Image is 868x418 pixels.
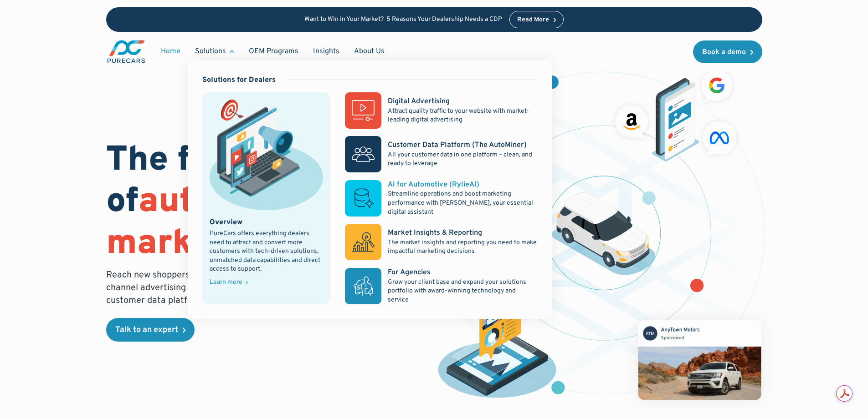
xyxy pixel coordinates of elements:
p: Grow your client base and expand your solutions portfolio with award-winning technology and service [388,278,537,305]
a: main [106,39,146,64]
div: Market Insights & Reporting [388,228,482,238]
div: Solutions for Dealers [202,75,276,85]
a: Market Insights & ReportingThe market insights and reporting you need to make impactful marketing... [345,224,537,260]
p: Reach new shoppers and nurture existing clients through an omni-channel advertising approach comb... [106,269,383,307]
span: automotive marketing [106,181,326,266]
div: For Agencies [388,267,431,277]
div: Solutions [195,46,226,56]
div: Read More [517,17,549,23]
p: The market insights and reporting you need to make impactful marketing decisions [388,238,537,256]
img: mockup of facebook post [621,303,778,417]
a: Talk to an expert [106,318,195,342]
a: AI for Automotive (RylieAI)Streamline operations and boost marketing performance with [PERSON_NAM... [345,180,537,217]
div: Book a demo [702,49,746,56]
a: For AgenciesGrow your client base and expand your solutions portfolio with award-winning technolo... [345,267,537,304]
a: marketing illustration showing social media channels and campaignsOverviewPureCars offers everyth... [202,92,331,304]
p: Attract quality traffic to your website with market-leading digital advertising [388,107,537,125]
div: AI for Automotive (RylieAI) [388,180,479,190]
a: Digital AdvertisingAttract quality traffic to your website with market-leading digital advertising [345,92,537,129]
div: Digital Advertising [388,96,450,106]
a: OEM Programs [241,43,306,60]
a: About Us [347,43,392,60]
a: Insights [306,43,347,60]
div: Learn more [210,279,242,286]
img: marketing illustration showing social media channels and campaigns [210,100,324,210]
div: Talk to an expert [115,326,178,334]
img: ads on social media and advertising partners [611,65,741,161]
a: Book a demo [693,40,762,63]
div: Overview [210,217,242,227]
a: Read More [509,11,564,28]
div: Customer Data Platform (The AutoMiner) [388,140,527,150]
img: purecars logo [106,39,146,64]
div: PureCars offers everything dealers need to attract and convert more customers with tech-driven so... [210,229,324,274]
img: illustration of a vehicle [551,192,656,275]
a: Home [154,43,188,60]
div: Solutions [188,43,241,60]
img: persona of a buyer [429,267,565,402]
nav: Solutions [188,60,552,319]
p: Want to Win in Your Market? 5 Reasons Your Dealership Needs a CDP [304,16,502,24]
h1: The future of is data. [106,141,423,265]
p: Streamline operations and boost marketing performance with [PERSON_NAME], your essential digital ... [388,190,537,217]
a: Customer Data Platform (The AutoMiner)All your customer data in one platform – clean, and ready t... [345,136,537,172]
p: All your customer data in one platform – clean, and ready to leverage [388,151,537,168]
